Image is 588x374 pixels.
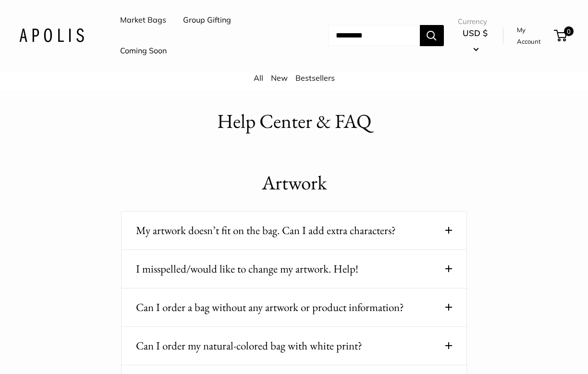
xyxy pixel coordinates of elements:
[458,25,492,56] button: USD $
[328,25,420,46] input: Search...
[217,107,371,136] h1: Help Center & FAQ
[555,30,567,41] a: 0
[136,260,452,278] button: I misspelled/would like to change my artwork. Help!
[517,24,551,48] a: My Account
[19,28,84,42] img: Apolis
[120,13,166,27] a: Market Bags
[254,73,263,83] a: All
[136,337,452,355] button: Can I order my natural-colored bag with white print?
[136,221,452,240] button: My artwork doesn’t fit on the bag. Can I add extra characters?
[271,73,288,83] a: New
[120,44,167,58] a: Coming Soon
[564,26,574,36] span: 0
[121,169,467,197] h1: Artwork
[295,73,335,83] a: Bestsellers
[183,13,231,27] a: Group Gifting
[420,25,444,46] button: Search
[136,298,452,317] button: Can I order a bag without any artwork or product information?
[463,28,488,38] span: USD $
[458,15,492,28] span: Currency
